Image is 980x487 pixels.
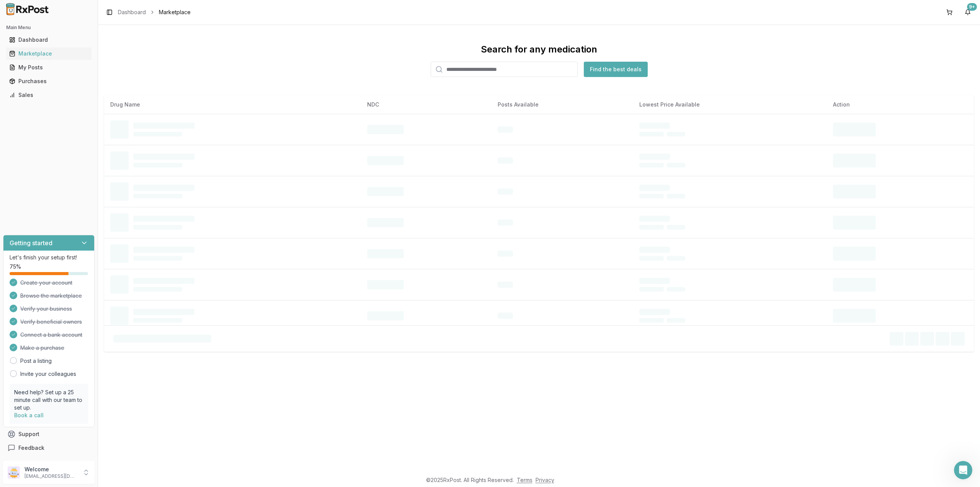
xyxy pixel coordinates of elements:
a: Book a call [14,412,44,418]
button: My Posts [3,61,95,74]
button: Find the best deals [584,62,648,77]
button: Marketplace [3,48,95,60]
button: 9+ [962,6,974,18]
a: Sales [6,88,91,102]
div: Purchases [9,77,88,85]
p: [EMAIL_ADDRESS][DOMAIN_NAME] [24,473,78,479]
div: 9+ [967,3,977,11]
iframe: Intercom live chat [954,461,972,479]
span: Marketplace [159,8,191,16]
a: Privacy [536,477,554,483]
a: My Posts [6,61,91,74]
span: 75 % [10,263,21,271]
button: Support [3,427,95,441]
th: Drug Name [104,95,361,114]
div: My Posts [9,64,88,71]
a: Invite your colleagues [20,370,76,378]
span: Verify your business [20,305,72,313]
div: Search for any medication [481,43,597,56]
img: RxPost Logo [3,3,52,15]
a: Dashboard [6,33,91,47]
button: Dashboard [3,34,95,46]
p: Let's finish your setup first! [10,254,88,261]
button: Feedback [3,441,95,455]
span: Create your account [20,279,72,287]
span: Make a purchase [20,344,64,352]
a: Post a listing [20,357,52,365]
th: Posts Available [492,95,633,114]
p: Welcome [24,466,78,473]
th: Action [827,95,974,114]
span: Verify beneficial owners [20,318,82,326]
a: Marketplace [6,47,91,61]
button: Sales [3,89,95,101]
nav: breadcrumb [118,8,191,16]
img: User avatar [8,466,20,479]
span: Browse the marketplace [20,292,82,300]
a: Purchases [6,74,91,88]
th: Lowest Price Available [633,95,827,114]
th: NDC [361,95,492,114]
div: Marketplace [9,50,88,57]
h2: Main Menu [6,25,91,31]
div: Dashboard [9,36,88,44]
a: Terms [517,477,532,483]
a: Dashboard [118,8,146,16]
button: Purchases [3,75,95,87]
p: Need help? Set up a 25 minute call with our team to set up. [14,389,83,412]
span: Connect a bank account [20,331,82,339]
span: Feedback [18,444,44,452]
h3: Getting started [10,238,52,248]
div: Sales [9,91,88,99]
